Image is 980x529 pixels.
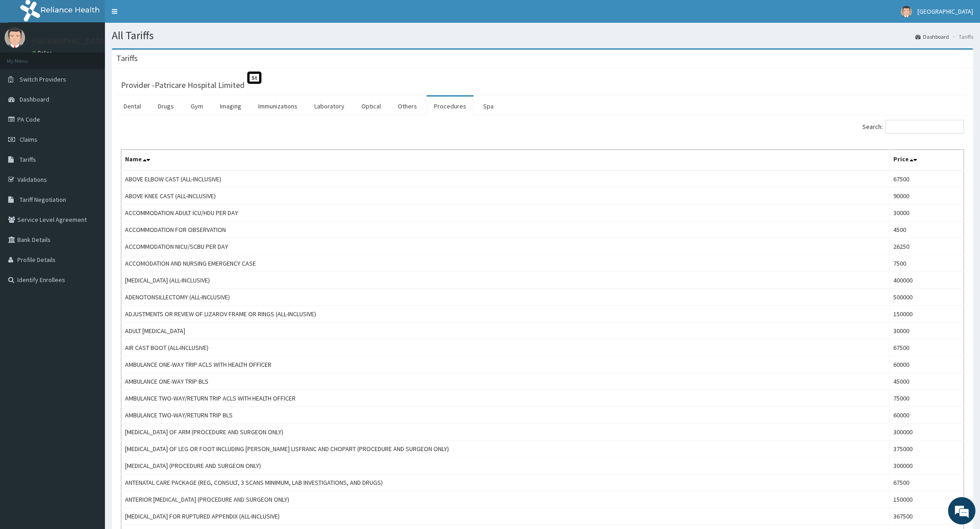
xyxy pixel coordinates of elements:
[889,508,964,525] td: 367500
[121,407,890,424] td: AMBULANCE TWO-WAY/RETURN TRIP BLS
[889,390,964,407] td: 75000
[121,306,890,323] td: ADJUSTMENTS OR REVIEW OF LIZAROV FRAME OR RINGS (ALL-INCLUSIVE)
[5,27,25,48] img: User Image
[20,195,66,204] span: Tariff Negotiation
[889,323,964,339] td: 30000
[354,97,388,116] a: Optical
[427,97,474,116] a: Procedures
[116,97,148,116] a: Dental
[476,97,501,116] a: Spa
[53,115,126,207] span: We're online!
[889,205,964,221] td: 30000
[121,188,890,205] td: ABOVE KNEE CAST (ALL-INCLUSIVE)
[151,97,181,116] a: Drugs
[121,474,890,491] td: ANTENATAL CARE PACKAGE (REG, CONSULT, 3 SCANS MINIMUM, LAB INVESTIGATIONS, AND DRUGS)
[889,491,964,508] td: 150000
[121,81,245,89] h3: Provider - Patricare Hospital Limited
[116,54,138,62] h3: Tariffs
[121,272,890,289] td: [MEDICAL_DATA] (ALL-INCLUSIVE)
[889,457,964,474] td: 300000
[889,306,964,323] td: 150000
[112,30,973,41] h1: All Tariffs
[889,272,964,289] td: 400000
[20,135,37,144] span: Claims
[307,97,352,116] a: Laboratory
[20,75,66,83] span: Switch Providers
[247,72,261,84] span: St
[121,170,890,188] td: ABOVE ELBOW CAST (ALL-INCLUSIVE)
[121,238,890,255] td: ACCOMMODATION NICU/SCBU PER DAY
[121,289,890,306] td: ADENOTONSILLECTOMY (ALL-INCLUSIVE)
[889,289,964,306] td: 500000
[889,407,964,424] td: 60000
[121,356,890,373] td: AMBULANCE ONE-WAY TRIP ACLS WITH HEALTH OFFICER
[889,356,964,373] td: 60000
[889,238,964,255] td: 26250
[886,120,964,134] input: Search:
[121,491,890,508] td: ANTERIOR [MEDICAL_DATA] (PROCEDURE AND SURGEON ONLY)
[20,155,36,164] span: Tariffs
[150,5,172,26] div: Minimize live chat window
[901,6,912,17] img: User Image
[183,97,210,116] a: Gym
[121,457,890,474] td: [MEDICAL_DATA] (PROCEDURE AND SURGEON ONLY)
[32,50,54,56] a: Online
[17,46,37,68] img: d_794563401_company_1708531726252_794563401
[121,150,890,171] th: Name
[889,170,964,188] td: 67500
[889,188,964,205] td: 90000
[889,339,964,356] td: 67500
[213,97,249,116] a: Imaging
[889,255,964,272] td: 7500
[391,97,424,116] a: Others
[47,51,153,63] div: Chat with us now
[121,390,890,407] td: AMBULANCE TWO-WAY/RETURN TRIP ACLS WITH HEALTH OFFICER
[915,33,949,41] a: Dashboard
[889,373,964,390] td: 45000
[889,221,964,238] td: 4500
[121,221,890,238] td: ACCOMMODATION FOR OBSERVATION
[121,441,890,457] td: [MEDICAL_DATA] OF LEG OR FOOT INCLUDING [PERSON_NAME] LISFRANC AND CHOPART (PROCEDURE AND SURGEON...
[889,424,964,441] td: 300000
[121,508,890,525] td: [MEDICAL_DATA] FOR RUPTURED APPENDIX (ALL-INCLUSIVE)
[5,249,174,281] textarea: Type your message and hit 'Enter'
[121,339,890,356] td: AIR CAST BOOT (ALL-INCLUSIVE)
[862,120,964,134] label: Search:
[889,474,964,491] td: 67500
[121,373,890,390] td: AMBULANCE ONE-WAY TRIP BLS
[20,95,49,103] span: Dashboard
[32,37,107,45] p: [GEOGRAPHIC_DATA]
[889,441,964,457] td: 375000
[950,33,973,41] li: Tariffs
[121,255,890,272] td: ACCOMODATION AND NURSING EMERGENCY CASE
[121,323,890,339] td: ADULT [MEDICAL_DATA]
[917,7,973,15] span: [GEOGRAPHIC_DATA]
[121,424,890,441] td: [MEDICAL_DATA] OF ARM (PROCEDURE AND SURGEON ONLY)
[889,150,964,171] th: Price
[251,97,305,116] a: Immunizations
[121,205,890,221] td: ACCOMMODATION ADULT ICU/HDU PER DAY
